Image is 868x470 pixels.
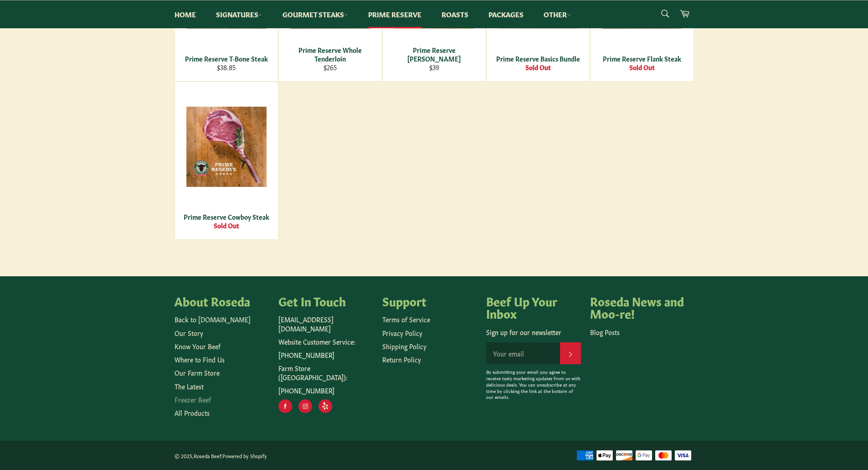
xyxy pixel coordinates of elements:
[175,341,221,351] a: Know Your Beef
[388,63,480,72] div: $39
[486,294,581,320] h4: Beef Up Your Inbox
[590,327,620,336] a: Blog Posts
[194,452,221,459] a: Roseda Beef
[180,54,272,63] div: Prime Reserve T-Bone Steak
[596,54,688,63] div: Prime Reserve Flank Steak
[175,395,211,404] a: Freezer Beef
[186,107,267,187] img: Prime Reserve Cowboy Steak
[175,355,225,364] a: Where to Find Us
[486,369,581,400] p: By submitting your email you agree to receive tasty marketing updates from us with delicious deal...
[278,315,373,333] p: [EMAIL_ADDRESS][DOMAIN_NAME]
[175,408,210,417] a: All Products
[165,0,205,28] a: Home
[278,386,373,395] p: [PHONE_NUMBER]
[175,368,220,377] a: Our Farm Store
[175,294,269,307] h4: About Roseda
[180,221,272,230] div: Sold Out
[432,0,478,28] a: Roasts
[492,54,584,63] div: Prime Reserve Basics Bundle
[486,342,560,364] input: Your email
[175,328,203,337] a: Our Story
[596,63,688,72] div: Sold Out
[278,337,373,346] p: Website Customer Service:
[382,355,421,364] a: Return Policy
[382,328,422,337] a: Privacy Policy
[175,452,267,459] small: © 2025, .
[388,46,480,63] div: Prime Reserve [PERSON_NAME]
[175,382,204,391] a: The Latest
[284,63,376,72] div: $265
[278,294,373,307] h4: Get In Touch
[486,328,581,336] p: Sign up for our newsletter
[479,0,533,28] a: Packages
[180,212,272,221] div: Prime Reserve Cowboy Steak
[175,82,278,240] a: Prime Reserve Cowboy Steak Prime Reserve Cowboy Steak Sold Out
[590,294,685,320] h4: Roseda News and Moo-re!
[534,0,580,28] a: Other
[284,46,376,63] div: Prime Reserve Whole Tenderloin
[382,315,430,324] a: Terms of Service
[278,351,373,359] p: [PHONE_NUMBER]
[175,315,251,324] a: Back to [DOMAIN_NAME]
[207,0,272,28] a: Signatures
[382,294,477,307] h4: Support
[273,0,357,28] a: Gourmet Steaks
[278,364,373,382] p: Farm Store ([GEOGRAPHIC_DATA]):
[222,452,267,459] a: Powered by Shopify
[492,63,584,72] div: Sold Out
[359,0,431,28] a: Prime Reserve
[382,341,426,351] a: Shipping Policy
[180,63,272,72] div: $38.85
